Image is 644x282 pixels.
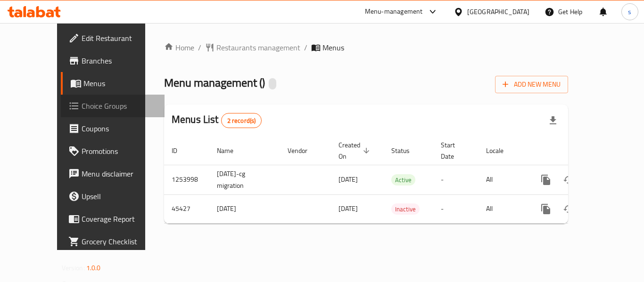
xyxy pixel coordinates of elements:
span: Choice Groups [82,100,157,112]
th: Actions [527,137,633,165]
a: Coverage Report [61,208,165,230]
span: Menus [83,78,157,89]
a: Menu disclaimer [61,162,165,185]
td: [DATE]-cg migration [209,165,280,194]
span: Active [391,175,415,185]
td: - [433,165,479,194]
span: ID [172,145,190,156]
span: 1.0.0 [86,262,101,274]
span: Menus [322,42,344,53]
button: Add New Menu [495,76,568,93]
span: 2 record(s) [222,116,262,125]
td: 45427 [164,194,209,223]
button: Change Status [557,169,580,191]
span: Status [391,145,422,156]
div: [GEOGRAPHIC_DATA] [467,7,529,17]
span: Coverage Report [82,213,157,225]
a: Restaurants management [205,42,300,53]
span: Add New Menu [503,79,561,90]
a: Upsell [61,185,165,208]
span: Restaurants management [216,42,300,53]
a: Home [164,42,194,53]
td: All [479,194,527,223]
span: Menu disclaimer [82,168,157,179]
button: more [535,198,557,220]
div: Menu-management [365,6,423,17]
a: Coupons [61,117,165,140]
button: more [535,169,557,191]
span: Name [217,145,246,156]
span: Created On [339,139,372,162]
div: Active [391,174,415,185]
div: Inactive [391,203,420,215]
span: Edit Restaurant [82,32,157,44]
li: / [198,42,201,53]
span: Start Date [441,139,467,162]
span: [DATE] [339,202,358,215]
a: Promotions [61,140,165,162]
span: Grocery Checklist [82,236,157,247]
span: Branches [82,55,157,66]
a: Menus [61,72,165,95]
a: Choice Groups [61,95,165,117]
span: Locale [486,145,516,156]
span: [DATE] [339,173,358,185]
table: enhanced table [164,137,633,224]
td: All [479,165,527,194]
li: / [304,42,307,53]
span: Inactive [391,204,420,215]
nav: breadcrumb [164,42,568,53]
td: - [433,194,479,223]
span: Promotions [82,145,157,157]
span: Upsell [82,191,157,202]
a: Grocery Checklist [61,230,165,253]
span: s [628,7,631,17]
span: Version: [62,262,85,274]
div: Total records count [221,113,262,128]
span: Menu management ( ) [164,72,265,93]
div: Export file [542,109,564,132]
td: [DATE] [209,194,280,223]
a: Edit Restaurant [61,27,165,49]
span: Vendor [288,145,320,156]
button: Change Status [557,198,580,220]
a: Branches [61,49,165,72]
td: 1253998 [164,165,209,194]
span: Coupons [82,123,157,134]
h2: Menus List [172,113,262,128]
